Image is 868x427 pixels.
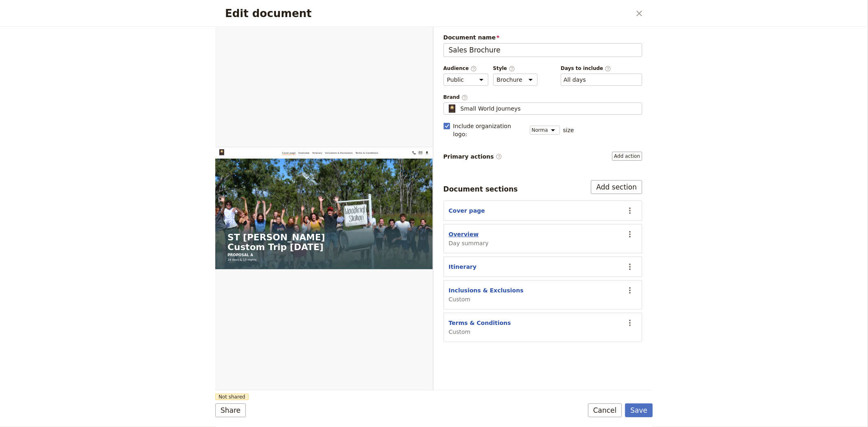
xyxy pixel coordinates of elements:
span: ​ [470,65,477,71]
a: Inclusions & Exclusions [263,8,329,19]
a: Overview [199,8,226,19]
span: Days to include [561,65,642,72]
span: ​ [605,65,611,71]
span: ​ [509,65,515,71]
span: ​ [496,153,502,160]
span: Brand [444,94,643,101]
button: Primary actions​ [612,152,642,161]
button: Close dialog [632,7,646,20]
button: Terms & Conditions [449,319,511,327]
span: ​ [461,94,468,100]
button: Actions [623,204,637,218]
button: Actions [623,260,637,274]
h1: ST [PERSON_NAME] Custom Trip [DATE] [29,205,492,251]
button: Actions [623,316,637,330]
button: Inclusions & Exclusions [449,286,524,294]
button: Overview [449,230,479,238]
button: Days to include​Clear input [564,76,586,84]
img: Small World Journeys logo [10,5,81,19]
p: PROPOSAL A [29,252,492,264]
button: Share [215,403,246,417]
span: Primary actions [444,152,502,161]
span: Audience [444,65,488,72]
button: Save [625,403,653,417]
button: Cover page [449,207,485,215]
button: Itinerary [449,263,477,271]
span: Custom [449,328,511,336]
input: Document name [444,43,643,57]
span: Style [493,65,538,72]
span: Small World Journeys [461,105,521,113]
img: Profile [447,105,457,113]
button: 07 4054 6693 [470,7,483,20]
select: Audience​ [444,74,488,86]
span: Custom [449,295,524,303]
a: groups@smallworldjourneys.com.au [485,7,499,20]
span: Not shared [215,394,249,400]
span: Day summary [449,239,489,247]
button: Actions [623,227,637,241]
select: size [530,126,560,135]
span: Document name [444,33,643,41]
button: Cancel [588,403,622,417]
select: Style​ [493,74,538,86]
a: Terms & Conditions [336,8,391,19]
span: 14 days & 13 nights [29,264,99,274]
a: Itinerary [232,8,256,19]
a: Cover page [160,8,192,19]
div: Document sections [444,184,518,194]
button: Download pdf [501,7,514,20]
h2: Edit document [225,7,631,20]
span: size [563,126,574,134]
span: Include organization logo : [453,122,525,138]
button: Add section [591,180,642,194]
button: Actions [623,283,637,297]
